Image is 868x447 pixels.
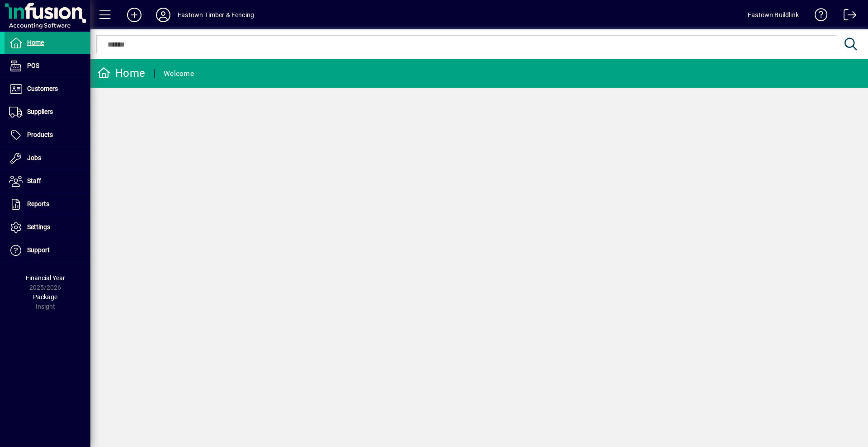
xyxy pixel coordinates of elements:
[808,2,828,31] a: Knowledge Base
[97,66,145,80] div: Home
[5,101,90,123] a: Suppliers
[27,246,50,254] span: Support
[26,274,65,282] span: Financial Year
[5,193,90,216] a: Reports
[5,216,90,239] a: Settings
[5,124,90,146] a: Products
[27,177,41,184] span: Staff
[5,239,90,262] a: Support
[5,78,90,100] a: Customers
[837,2,857,31] a: Logout
[27,131,53,138] span: Products
[27,108,53,115] span: Suppliers
[5,55,90,77] a: POS
[27,154,41,161] span: Jobs
[27,223,50,231] span: Settings
[5,147,90,169] a: Jobs
[27,39,44,46] span: Home
[178,8,254,22] div: Eastown Timber & Fencing
[5,170,90,193] a: Staff
[33,293,57,301] span: Package
[27,85,58,92] span: Customers
[120,7,149,23] button: Add
[164,66,194,81] div: Welcome
[748,8,799,22] div: Eastown Buildlink
[149,7,178,23] button: Profile
[27,62,39,69] span: POS
[27,200,49,207] span: Reports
